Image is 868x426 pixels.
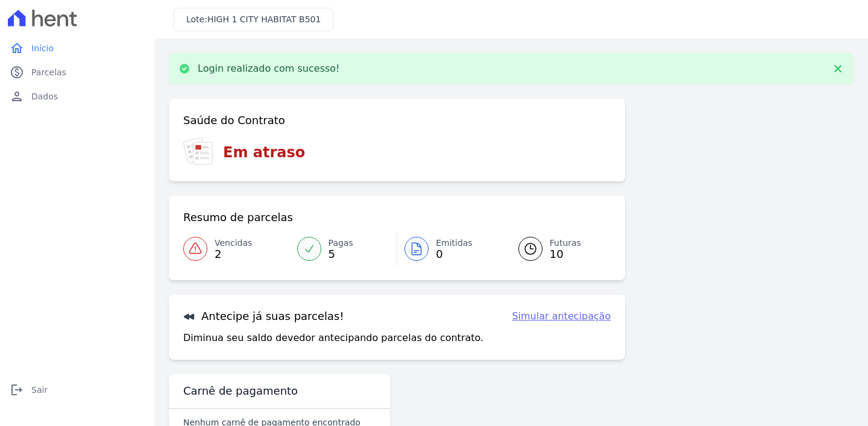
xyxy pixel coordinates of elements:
[329,237,353,249] span: Pagas
[183,384,298,398] h3: Carnê de pagamento
[512,309,611,324] a: Simular antecipação
[207,14,321,24] span: HIGH 1 CITY HABITAT B501
[290,232,397,266] a: Pagas 5
[5,84,149,108] a: personDados
[5,378,149,402] a: logoutSair
[31,42,54,54] span: Início
[329,249,353,259] span: 5
[31,90,58,102] span: Dados
[186,13,321,26] h3: Lote:
[550,237,581,249] span: Futuras
[223,142,305,163] h3: Em atraso
[183,331,483,345] p: Diminua seu saldo devedor antecipando parcelas do contrato.
[215,249,252,259] span: 2
[550,249,581,259] span: 10
[397,232,504,266] a: Emitidas 0
[31,384,48,396] span: Sair
[215,237,252,249] span: Vencidas
[183,232,290,266] a: Vencidas 2
[10,65,24,80] i: paid
[183,309,344,324] h3: Antecipe já suas parcelas!
[436,237,473,249] span: Emitidas
[5,36,149,60] a: homeInício
[198,63,340,75] p: Login realizado com sucesso!
[10,89,24,104] i: person
[436,249,473,259] span: 0
[183,210,293,225] h3: Resumo de parcelas
[31,66,66,78] span: Parcelas
[10,41,24,55] i: home
[183,113,285,128] h3: Saúde do Contrato
[504,232,611,266] a: Futuras 10
[5,60,149,84] a: paidParcelas
[10,383,24,397] i: logout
